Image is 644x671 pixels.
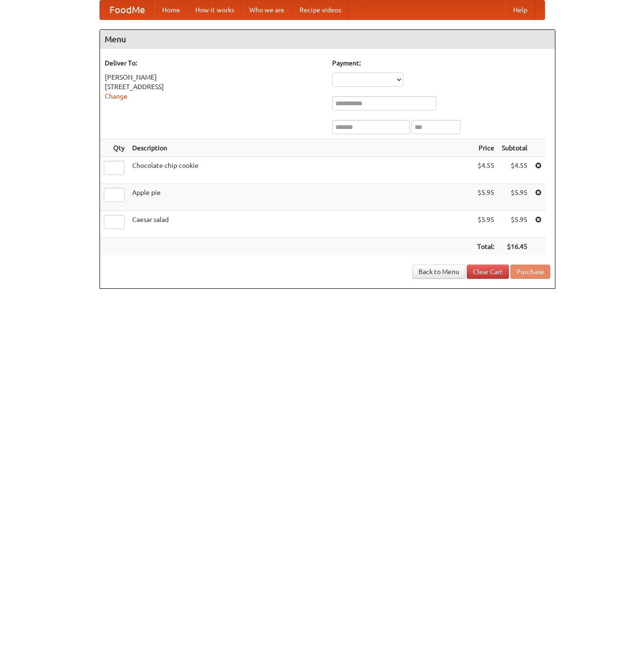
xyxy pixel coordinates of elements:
[105,58,323,68] h5: Deliver To:
[498,184,531,211] td: $5.95
[473,157,498,184] td: $4.55
[510,265,550,279] button: Purchase
[128,211,473,238] td: Caesar salad
[498,238,531,256] th: $16.45
[473,139,498,157] th: Price
[473,184,498,211] td: $5.95
[473,211,498,238] td: $5.95
[332,58,550,68] h5: Payment:
[506,0,535,19] a: Help
[100,30,555,49] h4: Menu
[498,211,531,238] td: $5.95
[467,265,509,279] a: Clear Cart
[128,139,473,157] th: Description
[292,0,349,19] a: Recipe videos
[105,73,323,82] div: [PERSON_NAME]
[128,184,473,211] td: Apple pie
[498,139,531,157] th: Subtotal
[100,0,154,19] a: FoodMe
[154,0,188,19] a: Home
[105,82,323,92] div: [STREET_ADDRESS]
[188,0,242,19] a: How it works
[473,238,498,256] th: Total:
[100,139,128,157] th: Qty
[242,0,292,19] a: Who we are
[128,157,473,184] td: Chocolate chip cookie
[105,92,127,100] a: Change
[412,265,465,279] a: Back to Menu
[498,157,531,184] td: $4.55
